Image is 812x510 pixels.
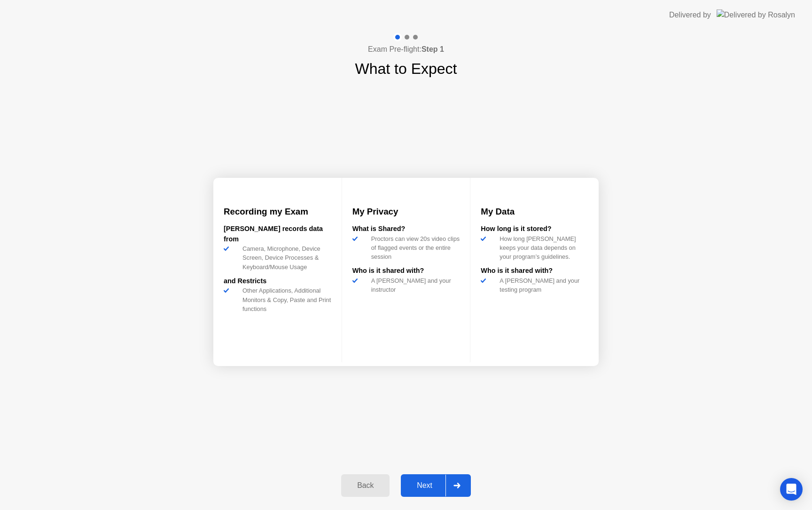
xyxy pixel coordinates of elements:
[481,224,588,234] div: How long is it stored?
[341,474,390,497] button: Back
[352,224,460,234] div: What is Shared?
[481,266,588,276] div: Who is it shared with?
[239,244,331,271] div: Camera, Microphone, Device Screen, Device Processes & Keyboard/Mouse Usage
[780,478,803,501] div: Open Intercom Messenger
[239,286,331,313] div: Other Applications, Additional Monitors & Copy, Paste and Print functions
[496,234,588,262] div: How long [PERSON_NAME] keeps your data depends on your program’s guidelines.
[224,224,331,244] div: [PERSON_NAME] records data from
[367,276,460,294] div: A [PERSON_NAME] and your instructor
[224,276,331,287] div: and Restricts
[368,44,444,55] h4: Exam Pre-flight:
[404,481,445,490] div: Next
[717,9,795,20] img: Delivered by Rosalyn
[669,9,711,21] div: Delivered by
[496,276,588,294] div: A [PERSON_NAME] and your testing program
[344,481,387,490] div: Back
[224,205,331,218] h3: Recording my Exam
[422,45,444,53] b: Step 1
[355,57,457,80] h1: What to Expect
[352,266,460,276] div: Who is it shared with?
[352,205,460,218] h3: My Privacy
[481,205,588,218] h3: My Data
[401,474,471,497] button: Next
[367,234,460,262] div: Proctors can view 20s video clips of flagged events or the entire session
